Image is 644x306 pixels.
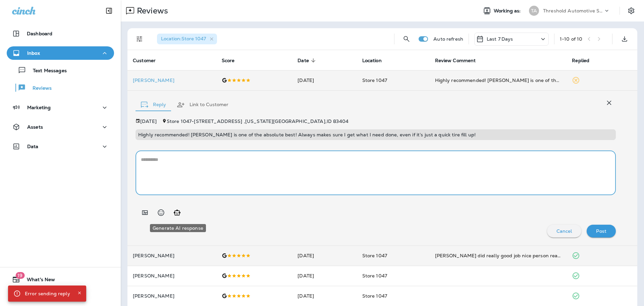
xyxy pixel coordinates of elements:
[133,293,211,299] p: [PERSON_NAME]
[167,118,348,124] span: Store 1047 - [STREET_ADDRESS] , [US_STATE][GEOGRAPHIC_DATA] , ID 83404
[150,224,206,232] div: Generate AI response
[170,206,184,219] button: Generate AI response
[27,31,52,36] p: Dashboard
[133,57,164,63] span: Customer
[27,50,40,56] p: Inbox
[25,288,70,300] div: Error sending reply
[362,273,387,279] span: Store 1047
[26,68,67,74] p: Text Messages
[433,36,463,42] p: Auto refresh
[75,289,84,297] button: Close
[543,8,603,13] p: Threshold Automotive Service dba Grease Monkey
[133,78,211,83] p: [PERSON_NAME]
[572,58,589,63] span: Replied
[27,105,51,110] p: Marketing
[27,124,43,130] p: Assets
[362,58,382,63] span: Location
[298,57,318,63] span: Date
[26,85,52,92] p: Reviews
[529,6,539,16] div: TA
[292,266,357,286] td: [DATE]
[222,57,244,63] span: Score
[487,36,513,42] p: Last 7 Days
[15,272,24,279] span: 19
[625,5,637,17] button: Settings
[618,32,631,46] button: Export as CSV
[133,32,146,46] button: Filters
[362,57,390,63] span: Location
[494,8,522,14] span: Working as:
[7,289,114,302] button: Support
[292,286,357,306] td: [DATE]
[222,58,235,63] span: Score
[7,120,114,134] button: Assets
[133,78,211,83] div: Click to view Customer Drawer
[435,77,561,84] div: Highly recommended! Joey is one of the absolute best! Always makes sure I get what I need done, e...
[362,77,387,83] span: Store 1047
[7,63,114,77] button: Text Messages
[400,32,413,46] button: Search Reviews
[298,58,309,63] span: Date
[587,225,616,237] button: Post
[140,119,157,124] p: [DATE]
[7,140,114,153] button: Data
[7,273,114,286] button: 19What's New
[572,57,598,63] span: Replied
[171,93,234,117] button: Link to Customer
[7,27,114,40] button: Dashboard
[138,132,613,137] p: Highly recommended! [PERSON_NAME] is one of the absolute best! Always makes sure I get what I nee...
[362,293,387,299] span: Store 1047
[292,70,357,90] td: [DATE]
[435,58,476,63] span: Review Comment
[136,93,171,117] button: Reply
[161,36,206,42] span: Location : Store 1047
[138,206,152,219] button: Add in a premade template
[7,101,114,114] button: Marketing
[27,144,39,149] p: Data
[435,57,485,63] span: Review Comment
[100,4,118,17] button: Collapse Sidebar
[133,58,156,63] span: Customer
[547,225,582,237] button: Cancel
[362,253,387,259] span: Store 1047
[596,228,606,234] p: Post
[20,277,55,285] span: What's New
[134,6,168,16] p: Reviews
[133,273,211,278] p: [PERSON_NAME]
[556,228,572,234] p: Cancel
[133,253,211,258] p: [PERSON_NAME]
[560,36,582,42] div: 1 - 10 of 10
[7,46,114,60] button: Inbox
[154,206,168,219] button: Select an emoji
[7,81,114,95] button: Reviews
[435,252,561,259] div: Chris did really good job nice person really smart and knowledgeable
[157,34,217,44] div: Location:Store 1047
[292,246,357,266] td: [DATE]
